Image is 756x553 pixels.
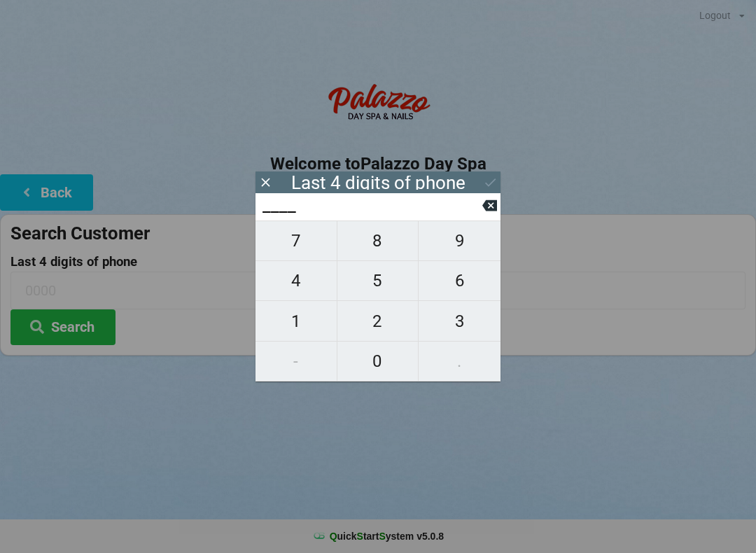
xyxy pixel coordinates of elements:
button: 7 [255,220,337,261]
span: 8 [337,226,419,255]
button: 4 [255,261,337,301]
span: 6 [419,266,500,295]
button: 8 [337,220,419,261]
span: 9 [419,226,500,255]
span: 7 [255,226,337,255]
button: 9 [419,220,500,261]
div: Last 4 digits of phone [291,176,465,190]
span: 4 [255,266,337,295]
button: 5 [337,261,419,301]
span: 2 [337,307,419,336]
span: 5 [337,266,419,295]
button: 2 [337,301,419,341]
button: 0 [337,342,419,381]
button: 6 [419,261,500,301]
span: 1 [255,307,337,336]
span: 0 [337,346,419,376]
span: 3 [419,307,500,336]
button: 3 [419,301,500,341]
button: 1 [255,301,337,341]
